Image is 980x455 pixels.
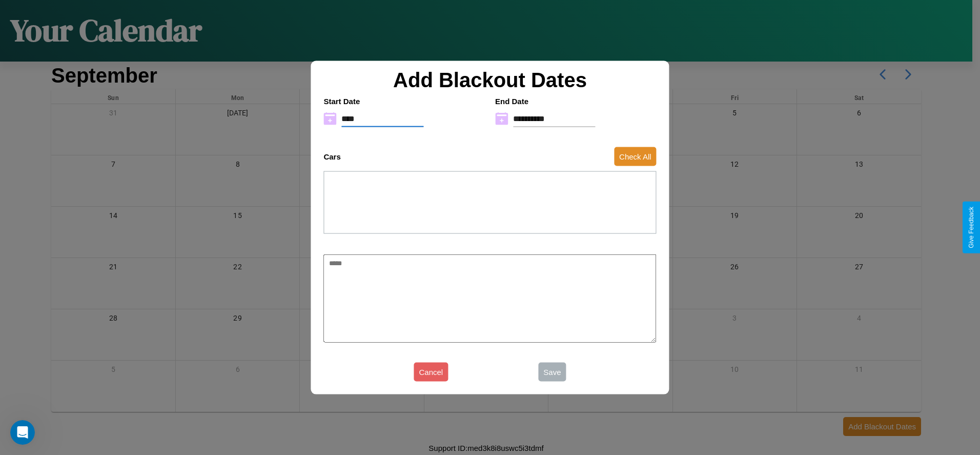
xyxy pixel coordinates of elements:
[614,147,657,166] button: Check All
[495,96,657,105] h4: End Date
[323,152,340,161] h4: Cars
[318,68,661,91] h2: Add Blackout Dates
[968,207,975,248] div: Give Feedback
[10,420,35,445] iframe: Intercom live chat
[538,363,566,382] button: Save
[414,363,448,382] button: Cancel
[323,96,485,105] h4: Start Date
